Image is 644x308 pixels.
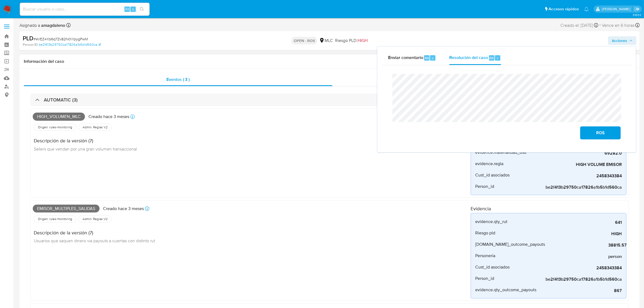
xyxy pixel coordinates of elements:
[34,36,88,42] span: # eVEZ4Xb6q7Zv82N0iYpygPwM
[44,97,78,103] h3: AUTOMATIC (3)
[125,6,129,12] span: Alt
[136,5,147,13] button: search-icon
[39,42,101,47] a: be2f413b29750ca17826a1b5b1d560ca
[599,22,601,29] span: -
[33,205,100,213] span: Emisor_multiples_salidas
[584,7,589,11] a: Notificaciones
[166,76,190,83] span: Eventos ( 3 )
[560,22,598,29] div: Creado el: [DATE]
[425,55,429,61] span: Alt
[612,36,627,45] span: Acciones
[602,6,632,12] p: aline.magdaleno@mercadolibre.com
[490,55,494,61] span: Alt
[602,22,635,28] span: Vence en 6 horas
[20,6,150,13] input: Buscar usuario o caso...
[34,238,155,244] span: Usuarios que saquen dinero via payouts a cuentas con distinto rut
[103,206,144,212] p: Creado hace 3 meses
[30,94,629,106] div: AUTOMATIC (3)
[88,114,129,120] p: Creado hace 3 meses
[19,22,65,28] span: Asignado a
[335,38,368,44] span: Riesgo PLD:
[34,230,155,236] h4: Descripción de la versión (7)
[388,55,423,61] span: Enviar comentario
[23,34,34,42] b: PLD
[292,37,317,44] p: OPEN - ROS
[132,6,134,12] span: s
[608,36,636,45] button: Acciones
[33,113,85,121] span: High_volumen_mlc
[319,38,333,44] div: MLC
[34,146,137,152] span: Sellers que vendan por una gran volumen transaccional
[24,59,635,64] h1: Información del caso
[497,55,498,61] span: r
[82,125,108,129] span: Admin. Reglas V2
[40,22,65,28] b: amagdaleno
[634,6,640,12] a: Salir
[549,6,579,12] span: Accesos rápidos
[37,125,73,129] span: Origen: rules-monitoring
[23,42,38,47] b: Person ID
[37,217,73,221] span: Origen: rules-monitoring
[580,126,621,139] button: ROS
[587,127,614,139] span: ROS
[82,217,108,221] span: Admin. Reglas V2
[358,37,368,44] span: HIGH
[432,55,434,61] span: c
[34,138,137,144] h4: Descripción de la versión (7)
[449,55,488,61] span: Resolución del caso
